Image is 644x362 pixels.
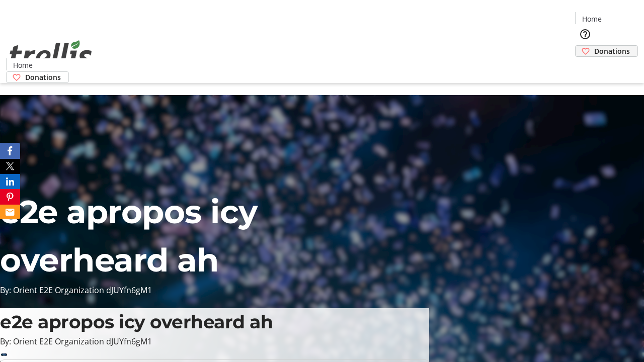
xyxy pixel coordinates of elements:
button: Help [575,24,595,44]
a: Home [576,14,608,24]
span: Home [13,60,33,70]
button: Cart [575,57,595,77]
span: Donations [25,72,61,82]
span: Donations [594,46,630,56]
a: Home [7,60,39,70]
span: Home [582,14,602,24]
a: Donations [575,45,638,57]
img: Orient E2E Organization dJUYfn6gM1's Logo [6,29,96,79]
a: Donations [6,71,69,83]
